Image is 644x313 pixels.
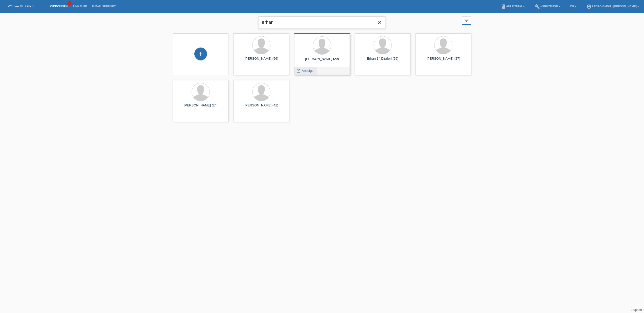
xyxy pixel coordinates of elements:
a: Kund*innen [47,5,70,8]
a: buildWerkzeuge ▾ [532,5,563,8]
a: account_circleRedro GmbH - [PERSON_NAME] ▾ [584,5,641,8]
i: close [377,19,383,25]
span: Anzeigen [302,69,315,73]
i: filter_list [464,17,469,23]
input: Suche... [259,16,385,28]
div: Erhan 14 Dzaferi (29) [359,57,406,65]
span: 5 [67,1,72,6]
i: build [535,4,540,9]
div: [PERSON_NAME] (27) [420,57,467,65]
div: Kund*in hinzufügen [195,50,207,58]
a: DE ▾ [568,5,579,8]
a: Support [631,308,642,312]
div: [PERSON_NAME] (24) [177,103,224,111]
a: E-Mail Support [89,5,118,8]
div: [PERSON_NAME] (29) [298,57,346,65]
i: launch [296,69,301,73]
i: book [501,4,506,9]
a: Einkäufe [70,5,89,8]
a: POS — MF Group [8,4,34,8]
div: [PERSON_NAME] (41) [238,103,285,111]
div: [PERSON_NAME] (56) [238,57,285,65]
a: launch Anzeigen [296,69,315,73]
i: account_circle [586,4,591,9]
a: bookAnleitung ▾ [498,5,527,8]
